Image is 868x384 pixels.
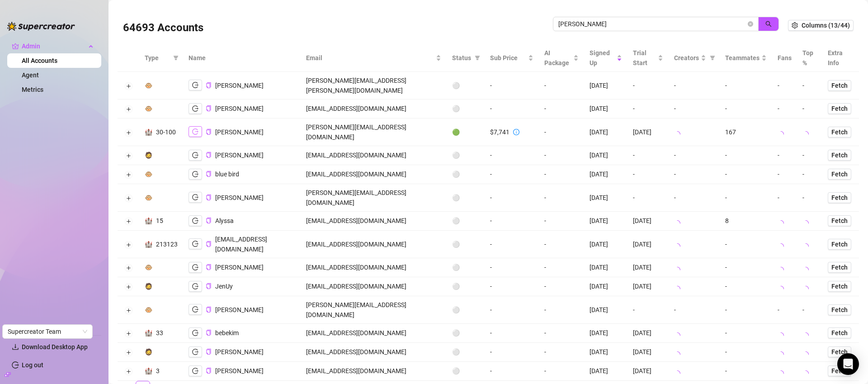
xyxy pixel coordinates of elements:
[802,284,811,294] span: loading
[725,283,727,290] span: -
[452,53,471,63] span: Status
[301,324,447,343] td: [EMAIL_ADDRESS][DOMAIN_NAME]
[627,184,669,212] td: -
[669,184,720,212] td: -
[584,212,627,231] td: [DATE]
[123,21,203,35] h3: 64693 Accounts
[215,306,264,313] span: [PERSON_NAME]
[539,100,584,119] td: -
[206,152,212,158] span: copy
[584,184,627,212] td: [DATE]
[627,165,669,184] td: -
[720,44,772,72] th: Teammates
[192,194,198,200] span: logout
[802,331,811,340] span: loading
[301,44,447,72] th: Email
[206,349,212,355] span: copy
[828,346,851,357] button: Fetch
[627,258,669,277] td: [DATE]
[145,53,170,63] span: Type
[215,329,239,337] span: bebekim
[192,306,198,313] span: logout
[584,258,627,277] td: [DATE]
[189,169,202,180] button: logout
[792,22,798,28] span: setting
[831,367,848,375] span: Fetch
[828,169,851,180] button: Fetch
[725,152,727,159] span: -
[189,80,202,90] button: logout
[145,328,152,338] div: 🏰
[206,241,212,247] span: copy
[206,349,212,356] button: Copy Account UID
[627,343,669,362] td: [DATE]
[125,330,132,337] button: Expand row
[485,72,539,100] td: -
[125,284,132,291] button: Expand row
[828,304,851,315] button: Fetch
[490,127,509,137] div: $7,741
[544,48,571,68] span: AI Package
[475,55,480,61] span: filter
[485,231,539,258] td: -
[831,241,848,248] span: Fetch
[145,150,152,160] div: 🧔
[802,22,850,29] span: Columns (13/44)
[797,184,822,212] td: -
[192,82,198,88] span: logout
[802,219,811,228] span: loading
[828,365,851,376] button: Fetch
[206,283,212,289] span: copy
[145,262,152,272] div: 🐵
[452,283,460,290] span: ⚪
[797,100,822,119] td: -
[725,128,736,136] span: 167
[125,349,132,356] button: Expand row
[485,100,539,119] td: -
[673,331,682,340] span: loading
[206,129,212,135] span: copy
[669,44,720,72] th: Creators
[189,103,202,114] button: logout
[831,82,848,89] span: Fetch
[558,19,746,29] input: Search by UID / Name / Email / Creator Username
[725,194,727,201] span: -
[669,72,720,100] td: -
[192,368,198,374] span: logout
[772,184,797,212] td: -
[156,366,160,376] div: 3
[156,328,163,338] div: 33
[797,44,822,72] th: Top %
[145,347,152,357] div: 🧔
[125,106,132,113] button: Expand row
[485,165,539,184] td: -
[206,264,212,271] button: Copy Account UID
[22,361,43,369] a: Log out
[539,343,584,362] td: -
[125,265,132,272] button: Expand row
[669,165,720,184] td: -
[539,119,584,146] td: -
[725,264,727,271] span: -
[452,329,460,337] span: ⚪
[192,283,198,289] span: logout
[831,348,848,356] span: Fetch
[828,150,851,161] button: Fetch
[584,296,627,324] td: [DATE]
[802,130,811,139] span: loading
[452,128,460,136] span: 🟢
[765,21,772,27] span: search
[215,283,233,290] span: JenUy
[777,265,786,275] span: loading
[725,306,727,313] span: -
[828,103,851,114] button: Fetch
[831,128,848,136] span: Fetch
[189,262,202,273] button: logout
[725,53,759,63] span: Teammates
[539,258,584,277] td: -
[822,44,859,72] th: Extra Info
[633,48,656,68] span: Trial Start
[215,128,264,136] span: [PERSON_NAME]
[710,55,715,61] span: filter
[485,343,539,362] td: -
